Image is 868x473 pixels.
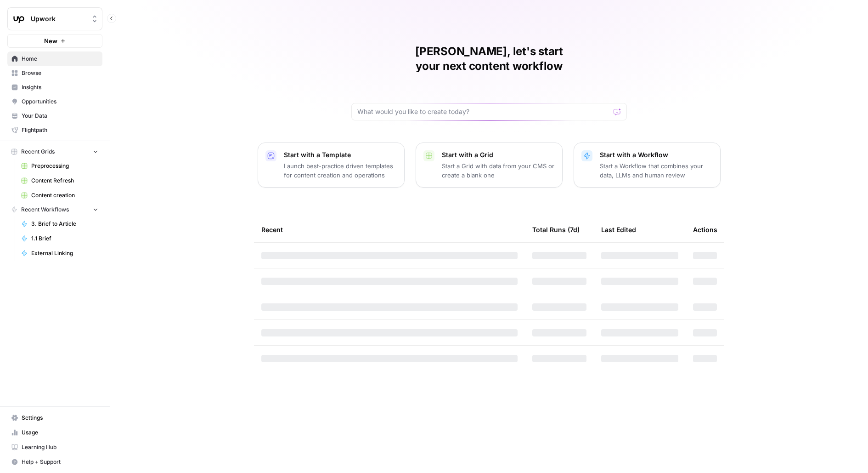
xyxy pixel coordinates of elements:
div: Last Edited [601,217,636,242]
span: Opportunities [22,97,98,106]
a: Insights [7,80,102,95]
span: Help + Support [22,458,98,466]
a: Flightpath [7,123,102,137]
span: Content creation [31,191,98,199]
button: Recent Grids [7,145,102,159]
a: Settings [7,410,102,425]
span: Browse [22,69,98,77]
span: Usage [22,428,98,437]
a: Browse [7,66,102,80]
span: Flightpath [22,126,98,134]
span: Recent Grids [21,148,55,156]
a: Your Data [7,108,102,123]
p: Start with a Workflow [600,150,713,160]
span: 1.1 Brief [31,234,98,243]
a: Learning Hub [7,440,102,455]
p: Start a Grid with data from your CMS or create a blank one [442,161,555,180]
button: Workspace: Upwork [7,7,102,30]
a: Usage [7,425,102,440]
button: Start with a GridStart a Grid with data from your CMS or create a blank one [416,142,563,188]
span: External Linking [31,249,98,257]
button: Recent Workflows [7,203,102,217]
p: Start with a Template [284,150,397,160]
input: What would you like to create today? [357,107,610,116]
span: Learning Hub [22,443,98,451]
p: Launch best-practice driven templates for content creation and operations [284,161,397,180]
p: Start with a Grid [442,150,555,160]
a: Preprocessing [17,159,102,173]
button: Start with a WorkflowStart a Workflow that combines your data, LLMs and human review [574,142,721,188]
h1: [PERSON_NAME], let's start your next content workflow [351,44,627,74]
span: 3. Brief to Article [31,220,98,228]
span: Insights [22,83,98,91]
a: Opportunities [7,94,102,109]
a: 1.1 Brief [17,231,102,246]
span: Home [22,55,98,63]
a: Home [7,51,102,66]
span: Recent Workflows [21,205,69,214]
div: Total Runs (7d) [532,217,580,242]
button: Start with a TemplateLaunch best-practice driven templates for content creation and operations [258,142,405,188]
div: Recent [261,217,518,242]
span: Content Refresh [31,177,98,185]
span: Upwork [31,14,86,23]
span: Settings [22,414,98,422]
a: Content Refresh [17,173,102,188]
button: New [7,34,102,48]
div: Actions [693,217,717,242]
a: External Linking [17,246,102,261]
a: 3. Brief to Article [17,217,102,231]
button: Help + Support [7,455,102,469]
img: Upwork Logo [11,11,27,27]
a: Content creation [17,188,102,203]
p: Start a Workflow that combines your data, LLMs and human review [600,161,713,180]
span: Preprocessing [31,162,98,170]
span: New [44,36,57,46]
span: Your Data [22,112,98,120]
